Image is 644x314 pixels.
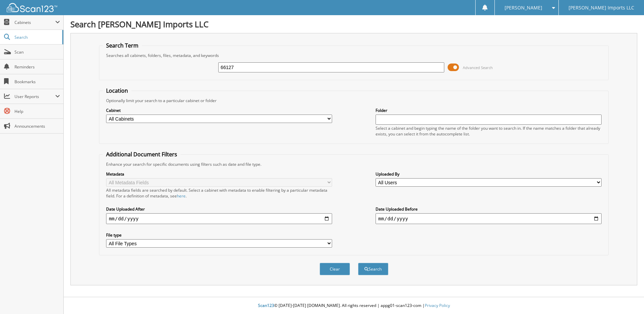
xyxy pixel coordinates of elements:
[7,3,57,12] img: scan123-logo-white.svg
[376,171,602,177] label: Uploaded By
[106,232,332,238] label: File type
[14,34,59,40] span: Search
[70,19,637,30] h1: Search [PERSON_NAME] Imports LLC
[106,187,332,199] div: All metadata fields are searched by default. Select a cabinet with metadata to enable filtering b...
[14,20,55,25] span: Cabinets
[376,213,602,224] input: end
[106,206,332,212] label: Date Uploaded After
[376,206,602,212] label: Date Uploaded Before
[610,282,644,314] iframe: Chat Widget
[103,98,605,103] div: Optionally limit your search to a particular cabinet or folder
[569,6,634,10] span: [PERSON_NAME] Imports LLC
[425,303,450,308] a: Privacy Policy
[103,53,605,58] div: Searches all cabinets, folders, files, metadata, and keywords
[103,87,131,94] legend: Location
[505,6,542,10] span: [PERSON_NAME]
[358,263,388,275] button: Search
[14,49,60,55] span: Scan
[14,64,60,70] span: Reminders
[103,151,181,158] legend: Additional Document Filters
[14,108,60,114] span: Help
[177,193,186,199] a: here
[376,107,602,113] label: Folder
[106,213,332,224] input: start
[463,65,493,70] span: Advanced Search
[320,263,350,275] button: Clear
[64,297,644,314] div: © [DATE]-[DATE] [DOMAIN_NAME]. All rights reserved | appg01-scan123-com |
[103,42,142,49] legend: Search Term
[14,79,60,85] span: Bookmarks
[106,107,332,113] label: Cabinet
[258,303,274,308] span: Scan123
[14,123,60,129] span: Announcements
[106,171,332,177] label: Metadata
[103,161,605,167] div: Enhance your search for specific documents using filters such as date and file type.
[14,94,55,99] span: User Reports
[376,125,602,137] div: Select a cabinet and begin typing the name of the folder you want to search in. If the name match...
